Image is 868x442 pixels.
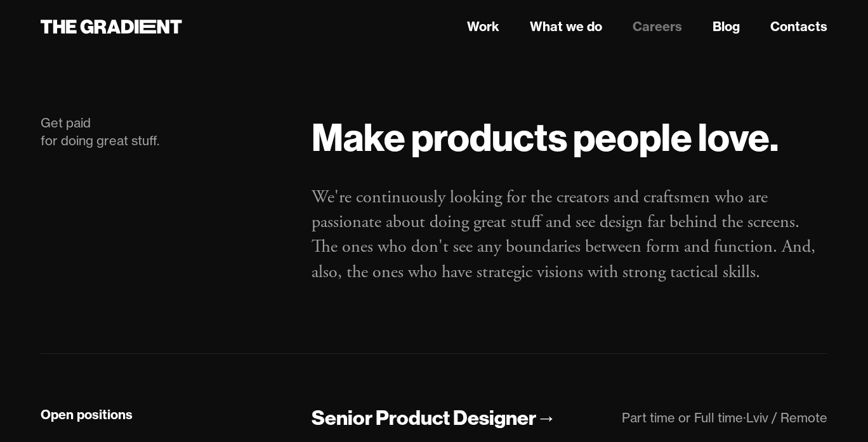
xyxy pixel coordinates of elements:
a: Careers [633,17,682,36]
div: · [743,410,746,426]
strong: Make products people love. [312,113,779,161]
a: Work [467,17,499,36]
a: Senior Product Designer→ [312,405,556,432]
a: What we do [530,17,602,36]
strong: Open positions [41,406,133,422]
div: Part time or Full time [622,410,743,426]
a: Contacts [770,17,827,36]
a: Blog [713,17,740,36]
div: → [536,405,556,431]
p: We're continuously looking for the creators and craftsmen who are passionate about doing great st... [312,185,827,285]
div: Senior Product Designer [312,405,536,431]
div: Get paid for doing great stuff. [41,114,286,150]
div: Lviv / Remote [746,410,827,426]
